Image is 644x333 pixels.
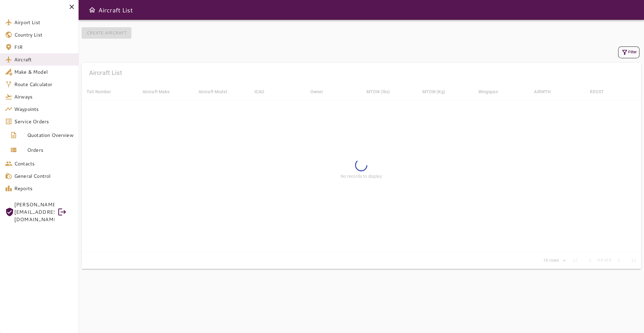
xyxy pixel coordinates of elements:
span: FIR [14,43,74,51]
span: [PERSON_NAME][EMAIL_ADDRESS][DOMAIN_NAME] [14,201,54,223]
span: Route Calculator [14,81,74,88]
span: Aircraft [14,56,74,63]
span: Quotation Overview [27,131,74,139]
span: Country List [14,31,74,38]
h6: Aircraft List [98,5,133,15]
span: Orders [27,146,74,154]
button: Open drawer [86,4,98,16]
span: Reports [14,185,74,192]
button: Filter [618,46,639,58]
span: Waypoints [14,105,74,113]
span: Airways [14,93,74,100]
span: General Control [14,172,74,180]
span: Airport List [14,19,74,26]
span: Make & Model [14,68,74,76]
span: Contacts [14,160,74,167]
span: Service Orders [14,118,74,125]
